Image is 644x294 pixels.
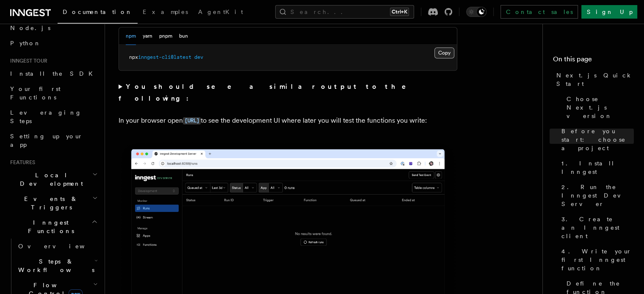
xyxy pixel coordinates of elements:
span: 3. Create an Inngest client [561,215,634,240]
button: Inngest Functions [7,215,100,239]
button: Steps & Workflows [15,254,100,278]
span: dev [194,54,203,60]
span: inngest-cli@latest [138,54,191,60]
a: Contact sales [500,5,578,19]
a: Install the SDK [7,66,100,81]
button: bun [179,27,188,45]
span: Documentation [63,8,133,15]
h4: On this page [553,54,634,68]
code: [URL] [183,117,201,124]
a: Next.js Quick Start [553,68,634,91]
strong: You should see a similar output to the following: [119,82,418,102]
a: Leveraging Steps [7,105,100,129]
span: Choose Next.js version [567,95,634,120]
span: Inngest Functions [7,218,91,235]
span: 2. Run the Inngest Dev Server [561,183,634,208]
span: Python [10,40,41,47]
button: yarn [143,27,152,45]
span: Setting up your app [10,133,83,148]
span: Local Development [7,171,92,188]
span: Node.js [10,25,50,31]
span: Before you start: choose a project [561,127,634,152]
span: Install the SDK [10,70,98,77]
span: Leveraging Steps [10,109,82,124]
a: Documentation [58,3,138,24]
a: 1. Install Inngest [558,156,634,179]
a: Before you start: choose a project [558,124,634,156]
a: [URL] [183,116,201,124]
button: Events & Triggers [7,191,100,215]
span: 4. Write your first Inngest function [561,247,634,272]
a: Sign Up [581,5,637,19]
a: Examples [138,3,193,23]
kbd: Ctrl+K [390,8,409,16]
span: Your first Functions [10,85,61,101]
a: Python [7,36,100,51]
a: 4. Write your first Inngest function [558,244,634,276]
a: Overview [15,239,100,254]
a: 2. Run the Inngest Dev Server [558,179,634,212]
a: 3. Create an Inngest client [558,212,634,244]
button: Copy [434,47,454,58]
a: Choose Next.js version [563,91,634,124]
button: Toggle dark mode [466,7,486,17]
a: Setting up your app [7,129,100,152]
span: Next.js Quick Start [556,71,634,88]
span: 1. Install Inngest [561,159,634,176]
button: Local Development [7,168,100,191]
a: Your first Functions [7,81,100,105]
a: AgentKit [193,3,248,23]
span: Inngest tour [7,58,47,64]
a: Node.js [7,20,100,36]
span: Features [7,159,35,166]
button: Search...Ctrl+K [275,5,414,19]
span: Steps & Workflows [15,257,94,274]
span: Examples [143,8,188,15]
button: npm [126,27,136,45]
summary: You should see a similar output to the following: [119,81,457,104]
span: Overview [18,243,105,250]
span: AgentKit [198,8,243,15]
button: pnpm [159,27,172,45]
span: npx [129,54,138,60]
span: Events & Triggers [7,195,92,212]
p: In your browser open to see the development UI where later you will test the functions you write: [119,115,457,127]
